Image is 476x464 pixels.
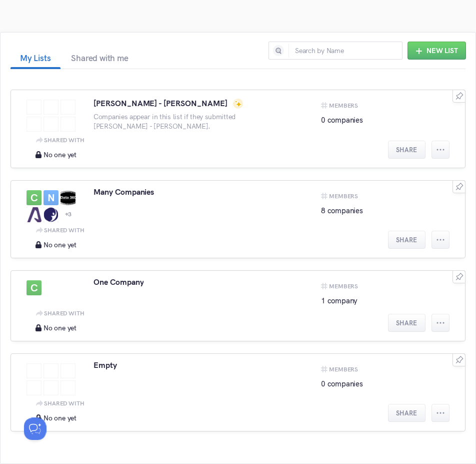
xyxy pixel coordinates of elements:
[26,280,41,295] span: C
[36,226,91,236] h4: Shared With
[60,206,75,221] div: +3
[268,42,402,60] input: Search by Name
[455,183,463,191] img: Icon - pin
[36,309,91,319] h4: Shared With
[34,151,89,159] h3: No one yet
[431,141,449,159] button: Icon - ellipsis--manatee
[320,365,328,373] img: Icon - hashtag
[320,282,328,290] img: Icon - hashtag
[431,314,449,332] button: Icon - ellipsis--manatee
[26,190,41,205] span: C
[34,241,89,249] h3: No one yet
[321,206,375,215] h3: 8 companies
[431,404,449,422] button: Icon - ellipsis--manatee
[34,324,89,332] h3: No one yet
[34,241,42,249] img: Icon - lock
[455,92,463,100] img: Icon - pin
[93,187,154,197] h3: Many Companies
[36,310,43,317] img: Icon - arrow-share
[388,404,425,422] button: Share
[61,42,138,69] div: Shared with me
[93,360,117,370] h3: Empty
[36,227,43,234] img: Icon - arrow-share
[34,414,42,422] img: Icon - lock
[26,207,41,222] img: Adjacent
[36,400,43,407] img: Icon - arrow-share
[320,192,328,200] img: Icon - hashtag
[24,418,46,440] iframe: Help Scout Beacon - Open
[34,414,89,422] h3: No one yet
[388,141,425,159] button: Share
[320,282,375,292] h4: Members
[388,314,425,332] button: Share
[93,277,143,287] h3: One Company
[455,356,463,364] img: Icon - pin
[407,42,466,60] button: Icon - plus-whiteNew List
[10,42,60,69] div: My Lists
[34,151,42,159] img: Icon - lock
[272,45,284,57] img: Icon - magnifier
[43,207,58,222] img: Tutor Tavern
[36,399,91,409] h4: Shared With
[320,192,375,202] h4: Members
[320,102,328,109] img: Icon - hashtag
[321,116,375,125] h3: 0 companies
[60,190,75,205] img: Data 360
[36,137,43,144] img: Icon - arrow-share
[43,190,58,205] span: N
[321,296,375,305] h3: 1 company
[388,231,425,249] button: Share
[93,112,290,131] p: Companies appear in this list if they submitted [PERSON_NAME] - [PERSON_NAME].
[36,136,91,146] h4: Shared With
[321,379,375,388] h3: 0 companies
[431,231,449,249] button: Icon - ellipsis--manatee
[34,324,42,332] img: Icon - lock
[455,273,463,281] img: Icon - pin
[320,102,375,112] h4: Members
[93,99,227,108] h3: [PERSON_NAME] - [PERSON_NAME]
[320,365,375,375] h4: Members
